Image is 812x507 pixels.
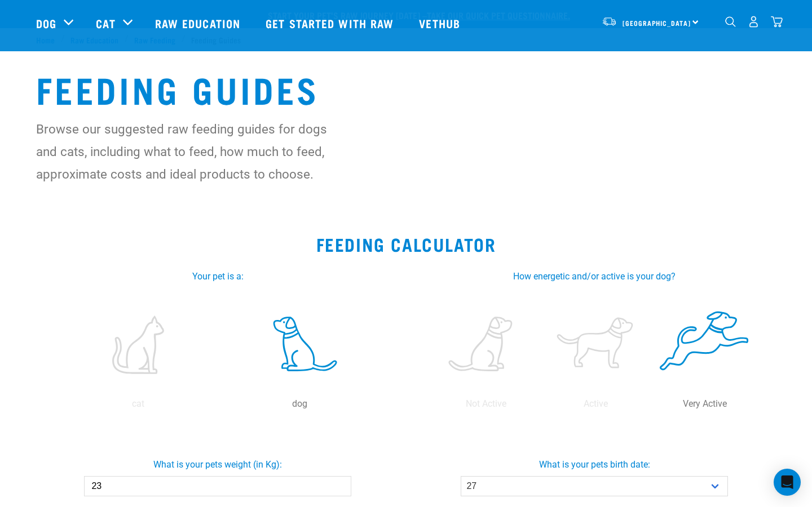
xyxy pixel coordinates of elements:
label: What is your pets birth date: [404,458,785,472]
img: user.png [748,16,760,28]
label: Your pet is a: [43,270,392,283]
p: cat [59,397,217,411]
p: dog [221,397,378,411]
a: Vethub [408,1,474,46]
a: Raw Education [144,1,254,46]
img: home-icon-1@2x.png [725,16,736,27]
a: Cat [96,15,115,32]
a: Get started with Raw [254,1,408,46]
h2: Feeding Calculator [14,234,798,254]
label: What is your pets weight (in Kg): [27,458,408,472]
p: Very Active [652,397,757,411]
a: Dog [36,15,56,32]
h1: Feeding Guides [36,68,776,109]
label: How energetic and/or active is your dog? [420,270,769,283]
img: van-moving.png [602,16,617,26]
p: Browse our suggested raw feeding guides for dogs and cats, including what to feed, how much to fe... [36,118,332,185]
img: home-icon@2x.png [771,16,783,28]
div: Open Intercom Messenger [774,469,801,496]
p: Active [543,397,648,411]
p: Not Active [434,397,539,411]
span: [GEOGRAPHIC_DATA] [623,21,691,25]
